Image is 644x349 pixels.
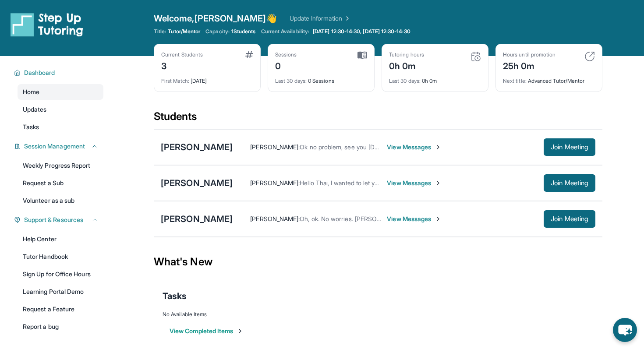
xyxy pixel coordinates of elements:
[24,215,83,224] span: Support & Resources
[551,145,588,150] span: Join Meeting
[503,51,556,58] div: Hours until promotion
[161,51,203,58] div: Current Students
[275,51,297,58] div: Sessions
[18,193,103,208] a: Volunteer as a sub
[154,28,166,35] span: Title:
[170,327,244,335] button: View Completed Items
[503,58,556,72] div: 25h 0m
[544,138,595,156] button: Join Meeting
[18,84,103,100] a: Home
[23,123,39,131] span: Tasks
[18,249,103,264] a: Tutor Handbook
[161,58,203,72] div: 3
[23,88,39,96] span: Home
[471,51,481,62] img: card
[389,72,481,85] div: 0h 0m
[21,215,98,224] button: Support & Resources
[300,143,409,151] span: Ok no problem, see you [DATE] at 4:00
[503,72,595,85] div: Advanced Tutor/Mentor
[21,142,98,151] button: Session Management
[389,51,424,58] div: Tutoring hours
[18,284,103,300] a: Learning Portal Demo
[613,318,637,342] button: chat-button
[275,78,307,84] span: Last 30 days :
[387,143,442,152] span: View Messages
[18,175,103,191] a: Request a Sub
[18,231,103,247] a: Help Center
[18,102,103,117] a: Updates
[205,28,230,35] span: Capacity:
[275,58,297,72] div: 0
[168,28,200,35] span: Tutor/Mentor
[435,144,442,151] img: Chevron-Right
[435,215,442,222] img: Chevron-Right
[18,119,103,135] a: Tasks
[154,109,602,129] div: Students
[18,319,103,335] a: Report a bug
[21,68,98,77] button: Dashboard
[544,210,595,228] button: Join Meeting
[18,301,103,317] a: Request a Feature
[245,51,253,58] img: card
[290,14,351,23] a: Update Information
[154,243,602,281] div: What's New
[551,216,588,222] span: Join Meeting
[11,12,83,37] img: logo
[18,266,103,282] a: Sign Up for Office Hours
[161,213,233,225] div: [PERSON_NAME]
[161,78,189,84] span: First Match :
[389,58,424,72] div: 0h 0m
[311,28,412,35] a: [DATE] 12:30-14:30, [DATE] 12:30-14:30
[23,105,47,114] span: Updates
[154,12,277,25] span: Welcome, [PERSON_NAME] 👋
[18,158,103,173] a: Weekly Progress Report
[261,28,309,35] span: Current Availability:
[357,51,367,59] img: card
[161,72,253,85] div: [DATE]
[389,78,421,84] span: Last 30 days :
[275,72,367,85] div: 0 Sessions
[544,174,595,192] button: Join Meeting
[503,78,527,84] span: Next title :
[435,180,442,187] img: Chevron-Right
[250,143,300,151] span: [PERSON_NAME] :
[163,290,187,302] span: Tasks
[231,28,256,35] span: 1 Students
[24,142,85,151] span: Session Management
[387,179,442,187] span: View Messages
[342,14,351,23] img: Chevron Right
[387,215,442,223] span: View Messages
[24,68,55,77] span: Dashboard
[551,180,588,186] span: Join Meeting
[163,311,594,318] div: No Available Items
[161,141,233,153] div: [PERSON_NAME]
[313,28,410,35] span: [DATE] 12:30-14:30, [DATE] 12:30-14:30
[250,215,300,222] span: [PERSON_NAME] :
[250,179,300,187] span: [PERSON_NAME] :
[584,51,595,62] img: card
[161,177,233,189] div: [PERSON_NAME]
